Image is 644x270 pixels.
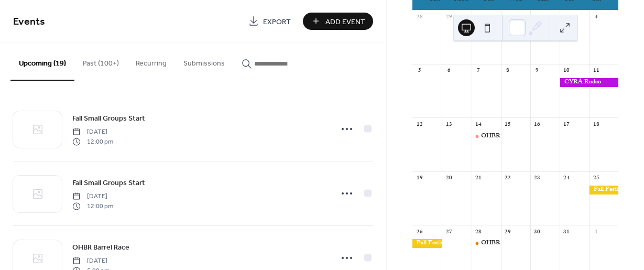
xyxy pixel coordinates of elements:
[533,67,541,75] div: 9
[72,242,129,253] span: OHBR Barrel Race
[533,175,541,182] div: 23
[416,14,423,21] div: 28
[263,16,291,27] span: Export
[303,13,373,30] button: Add Event
[563,67,571,75] div: 10
[472,239,501,248] div: OHBR Barrel Race
[563,14,571,21] div: 3
[416,175,423,182] div: 19
[445,14,453,21] div: 29
[563,121,571,128] div: 17
[445,175,453,182] div: 20
[127,42,175,80] button: Recurring
[10,42,74,81] button: Upcoming (19)
[445,67,453,75] div: 6
[563,228,571,236] div: 31
[504,228,512,236] div: 29
[72,201,113,211] span: 12:00 pm
[72,192,113,201] span: [DATE]
[72,241,129,253] a: OHBR Barrel Race
[412,239,442,248] div: Fall Festival
[445,121,453,128] div: 13
[72,177,145,189] a: Fall Small Groups Start
[416,228,423,236] div: 26
[241,13,299,30] a: Export
[481,132,531,141] div: OHBR Barrel Race
[416,67,423,75] div: 5
[445,228,453,236] div: 27
[475,228,483,236] div: 28
[592,228,600,236] div: 1
[504,121,512,128] div: 15
[592,121,600,128] div: 18
[592,175,600,182] div: 25
[72,112,145,124] a: Fall Small Groups Start
[533,121,541,128] div: 16
[325,16,365,27] span: Add Event
[472,132,501,141] div: OHBR Barrel Race
[533,228,541,236] div: 30
[592,67,600,75] div: 11
[416,121,423,128] div: 12
[475,175,483,182] div: 21
[72,137,113,146] span: 12:00 pm
[175,42,233,80] button: Submissions
[563,175,571,182] div: 24
[72,178,145,189] span: Fall Small Groups Start
[74,42,127,80] button: Past (100+)
[533,14,541,21] div: 2
[504,67,512,75] div: 8
[560,78,618,87] div: CYRA Rodeo
[589,186,618,195] div: Fall Festival
[475,121,483,128] div: 14
[475,14,483,21] div: 30
[481,239,531,248] div: OHBR Barrel Race
[504,14,512,21] div: 1
[475,67,483,75] div: 7
[72,127,113,137] span: [DATE]
[13,12,45,32] span: Events
[592,14,600,21] div: 4
[504,175,512,182] div: 22
[72,256,110,266] span: [DATE]
[72,113,145,124] span: Fall Small Groups Start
